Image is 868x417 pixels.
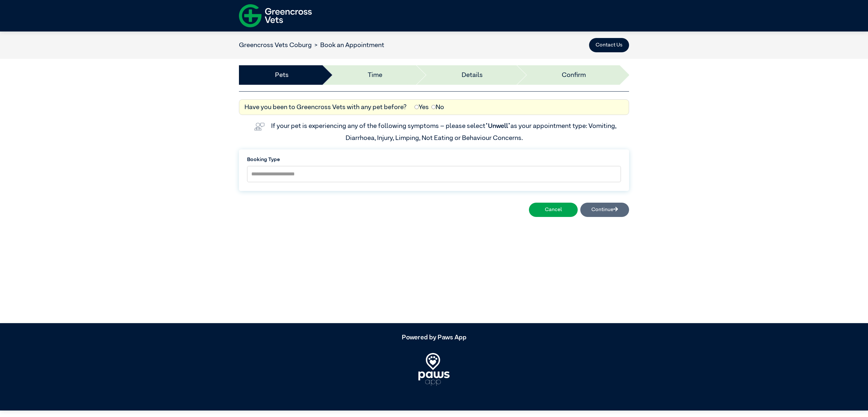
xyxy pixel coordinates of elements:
button: Contact Us [589,38,629,52]
input: Yes [414,105,419,109]
li: Book an Appointment [312,40,384,50]
label: If your pet is experiencing any of the following symptoms – please select as your appointment typ... [271,123,618,141]
img: f-logo [239,2,312,30]
label: Have you been to Greencross Vets with any pet before? [244,102,407,112]
span: “Unwell” [485,123,510,129]
h5: Powered by Paws App [239,334,629,341]
nav: breadcrumb [239,40,384,50]
a: Pets [275,70,289,80]
img: PawsApp [418,353,450,385]
button: Cancel [529,203,578,217]
img: vet [252,120,267,133]
a: Greencross Vets Coburg [239,42,312,48]
input: No [431,105,436,109]
label: Booking Type [247,156,621,164]
label: No [431,102,444,112]
label: Yes [414,102,429,112]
